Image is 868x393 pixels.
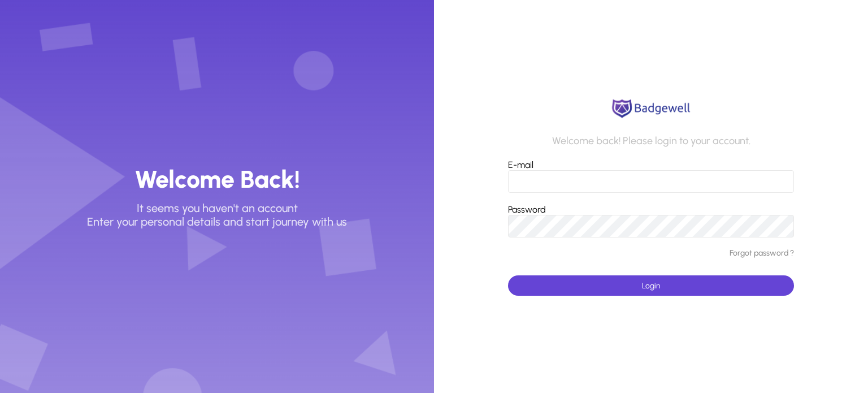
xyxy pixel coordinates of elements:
[552,135,750,148] p: Welcome back! Please login to your account.
[508,204,546,215] label: Password
[508,275,795,296] button: Login
[508,159,533,170] label: E-mail
[642,281,661,291] span: Login
[134,165,300,195] h3: Welcome Back!
[87,215,347,228] p: Enter your personal details and start journey with us
[609,97,693,120] img: logo.png
[137,201,298,215] p: It seems you haven't an account
[730,249,794,258] a: Forgot password ?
